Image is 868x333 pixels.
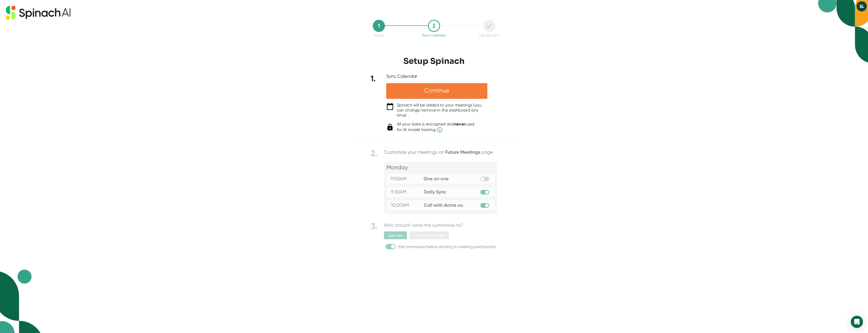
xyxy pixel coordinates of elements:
[397,122,474,133] div: All your data is encrypted and used
[397,103,487,118] div: Spinach will be added to your meetings (you can change/remove in the dashboard any time)
[454,122,465,126] b: never
[403,56,465,66] h3: Setup Spinach
[386,83,487,99] div: Continue
[428,20,440,32] div: 2
[371,74,376,83] b: 1.
[371,148,497,251] img: Following steps give you control of meetings that spinach can join
[397,127,474,133] span: for AI model training
[857,1,867,11] button: SL
[386,73,418,79] div: Sync Calendar
[851,316,863,328] div: Open Intercom Messenger
[479,33,499,37] div: Use Spinach
[373,20,385,32] div: 1
[374,33,384,37] div: About
[422,33,446,37] div: Sync Calendar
